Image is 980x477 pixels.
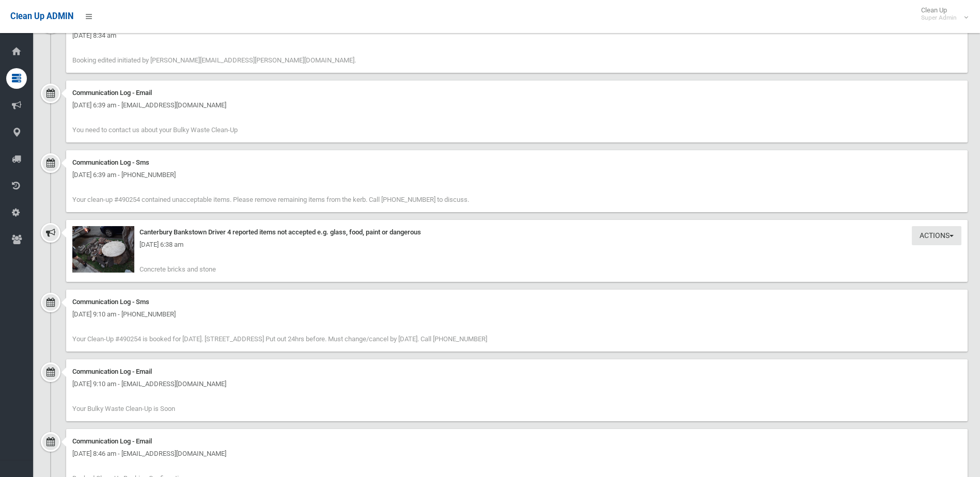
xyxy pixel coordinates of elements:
div: Communication Log - Email [72,365,961,378]
div: [DATE] 8:34 am [72,29,961,42]
span: Booking edited initiated by [PERSON_NAME][EMAIL_ADDRESS][PERSON_NAME][DOMAIN_NAME]. [72,56,356,64]
span: Clean Up [916,6,967,22]
span: Your clean-up #490254 contained unacceptable items. Please remove remaining items from the kerb. ... [72,196,469,203]
div: Communication Log - Email [72,435,961,448]
div: [DATE] 6:39 am - [EMAIL_ADDRESS][DOMAIN_NAME] [72,99,961,112]
span: Clean Up ADMIN [10,11,73,21]
small: Super Admin [921,14,957,22]
img: 2025-10-1006.38.094071755964844337760.jpg [72,226,134,273]
button: Actions [912,226,961,245]
div: [DATE] 9:10 am - [EMAIL_ADDRESS][DOMAIN_NAME] [72,378,961,390]
div: [DATE] 9:10 am - [PHONE_NUMBER] [72,308,961,321]
div: Canterbury Bankstown Driver 4 reported items not accepted e.g. glass, food, paint or dangerous [72,226,961,239]
div: Communication Log - Email [72,87,961,99]
div: Communication Log - Sms [72,296,961,308]
span: You need to contact us about your Bulky Waste Clean-Up [72,126,238,134]
span: Your Bulky Waste Clean-Up is Soon [72,405,175,412]
span: Your Clean-Up #490254 is booked for [DATE]. [STREET_ADDRESS] Put out 24hrs before. Must change/ca... [72,335,487,343]
div: Communication Log - Sms [72,156,961,169]
span: Concrete bricks and stone [139,265,216,273]
div: [DATE] 6:38 am [72,239,961,251]
div: [DATE] 8:46 am - [EMAIL_ADDRESS][DOMAIN_NAME] [72,448,961,460]
div: [DATE] 6:39 am - [PHONE_NUMBER] [72,169,961,181]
